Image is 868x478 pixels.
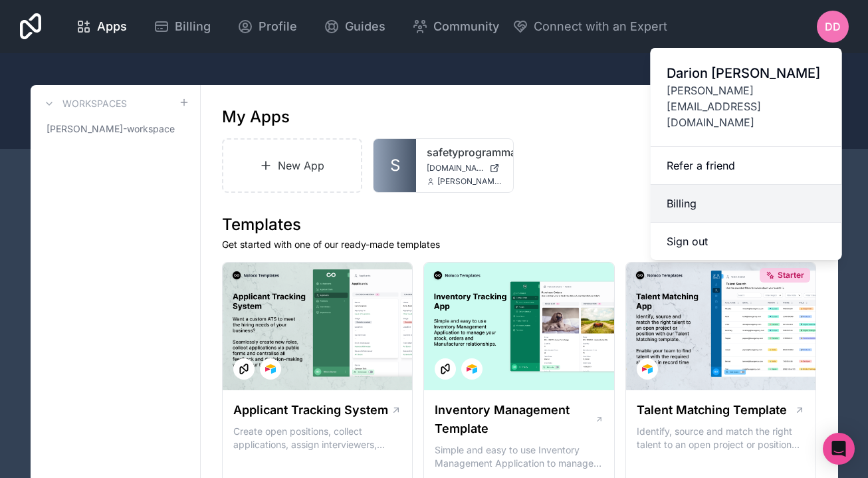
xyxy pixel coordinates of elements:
[222,138,363,193] a: New App
[41,96,127,112] a: Workspaces
[47,122,175,136] span: [PERSON_NAME]-workspace
[374,139,416,192] a: S
[313,12,396,41] a: Guides
[651,147,842,185] a: Refer a friend
[437,176,502,187] span: [PERSON_NAME][EMAIL_ADDRESS][DOMAIN_NAME]
[823,433,855,465] div: Open Intercom Messenger
[642,364,653,374] img: Airtable Logo
[427,144,502,160] a: safetyprogrammanagement
[427,163,502,174] a: [DOMAIN_NAME]
[778,270,804,281] span: Starter
[435,401,594,438] h1: Inventory Management Template
[667,64,826,82] span: Darion [PERSON_NAME]
[222,214,817,235] h1: Templates
[345,17,385,36] span: Guides
[433,17,499,36] span: Community
[97,17,127,36] span: Apps
[667,82,826,130] span: [PERSON_NAME][EMAIL_ADDRESS][DOMAIN_NAME]
[41,117,189,141] a: [PERSON_NAME]-workspace
[427,163,484,174] span: [DOMAIN_NAME]
[651,223,842,260] button: Sign out
[512,17,667,36] button: Connect with an Expert
[435,443,603,470] p: Simple and easy to use Inventory Management Application to manage your stock, orders and Manufact...
[265,364,276,374] img: Airtable Logo
[233,401,388,419] h1: Applicant Tracking System
[222,106,290,128] h1: My Apps
[637,401,787,419] h1: Talent Matching Template
[227,12,308,41] a: Profile
[651,185,842,223] a: Billing
[175,17,211,36] span: Billing
[143,12,221,41] a: Billing
[390,155,400,176] span: S
[467,364,477,374] img: Airtable Logo
[534,17,667,36] span: Connect with an Expert
[62,97,127,110] h3: Workspaces
[637,425,806,451] p: Identify, source and match the right talent to an open project or position with our Talent Matchi...
[825,19,841,35] span: DD
[233,425,402,451] p: Create open positions, collect applications, assign interviewers, centralise candidate feedback a...
[65,12,138,41] a: Apps
[401,12,510,41] a: Community
[222,238,817,251] p: Get started with one of our ready-made templates
[259,17,297,36] span: Profile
